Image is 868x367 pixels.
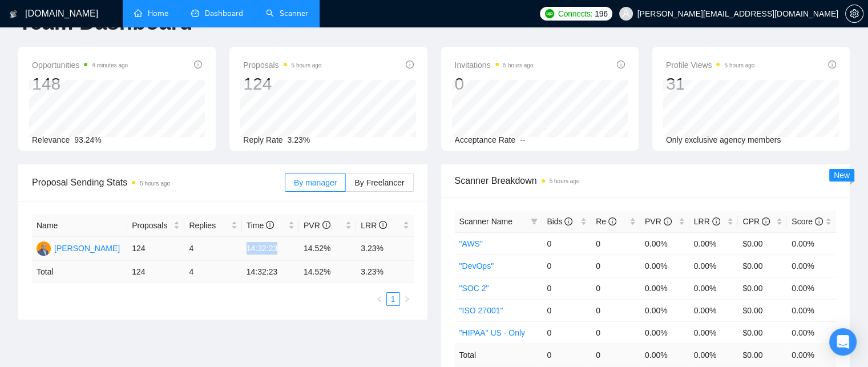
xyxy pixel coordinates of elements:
span: info-circle [194,61,202,68]
td: Total [32,261,127,283]
td: $0.00 [738,277,787,299]
td: 0.00% [689,277,738,299]
td: 0 [591,344,640,366]
span: info-circle [664,217,672,225]
td: 0.00% [640,321,689,344]
td: 0 [542,344,591,366]
div: 124 [243,73,321,95]
span: Bids [547,217,572,226]
td: 0.00 % [689,344,738,366]
a: homeHome [134,9,168,18]
time: 5 hours ago [292,62,322,68]
a: "SOC 2" [459,284,489,293]
span: PVR [304,221,330,230]
td: 124 [127,261,184,283]
time: 5 hours ago [550,178,580,184]
span: Scanner Breakdown [455,174,837,188]
span: info-circle [762,217,770,225]
div: [PERSON_NAME] [54,242,120,255]
img: upwork-logo.png [545,9,554,18]
span: info-circle [815,217,823,225]
span: Only exclusive agency members [666,135,781,144]
li: 1 [386,292,400,306]
time: 4 minutes ago [92,62,128,68]
td: 0.00 % [787,344,836,366]
td: 14.52 % [299,261,356,283]
td: 0.00% [689,299,738,321]
td: 3.23% [356,237,413,261]
td: 4 [184,261,241,283]
span: info-circle [266,221,274,229]
span: 196 [595,7,607,20]
th: Proposals [127,215,184,237]
span: Dashboard [205,9,243,18]
span: Re [596,217,616,226]
td: 0 [591,321,640,344]
td: 0 [542,299,591,321]
td: $ 0.00 [738,344,787,366]
a: "HIPAA" US - Only [459,328,525,337]
td: 0.00 % [640,344,689,366]
span: filter [528,213,540,230]
div: Open Intercom Messenger [829,328,857,356]
span: Score [792,217,822,226]
span: info-circle [322,221,330,229]
button: right [400,292,414,306]
td: 3.23 % [356,261,413,283]
td: 4 [184,237,241,261]
th: Name [32,215,127,237]
span: setting [846,9,863,18]
td: 0.00% [640,232,689,255]
span: info-circle [406,61,414,68]
td: 0.00% [787,277,836,299]
td: 14:32:23 [242,237,299,261]
td: 14.52% [299,237,356,261]
td: $0.00 [738,255,787,277]
li: Previous Page [373,292,386,306]
img: logo [10,5,18,23]
a: searchScanner [266,9,308,18]
span: info-circle [564,217,572,225]
a: "DevOps" [459,261,494,271]
span: Time [247,221,274,230]
th: Replies [184,215,241,237]
time: 5 hours ago [503,62,534,68]
li: Next Page [400,292,414,306]
td: 0.00% [640,299,689,321]
span: -- [520,135,525,144]
span: Proposal Sending Stats [32,175,285,189]
td: 0 [591,299,640,321]
span: Proposals [243,58,321,72]
span: info-circle [712,217,720,225]
span: 93.24% [74,135,101,144]
div: 0 [455,73,534,95]
td: Total [455,344,543,366]
span: New [834,171,850,180]
td: 0 [591,232,640,255]
td: 0.00% [689,232,738,255]
td: 14:32:23 [242,261,299,283]
span: Scanner Name [459,217,512,226]
div: 148 [32,73,128,95]
td: 0 [591,277,640,299]
span: Replies [189,219,228,232]
td: 0.00% [640,255,689,277]
a: "ISO 27001" [459,306,503,315]
img: NR [37,241,51,256]
span: info-circle [617,61,625,68]
span: right [403,296,410,303]
td: 124 [127,237,184,261]
span: LRR [361,221,387,230]
span: info-circle [828,61,836,68]
td: 0 [542,277,591,299]
td: 0.00% [787,321,836,344]
td: 0.00% [787,232,836,255]
td: $0.00 [738,321,787,344]
span: info-circle [379,221,387,229]
td: 0 [542,232,591,255]
td: 0.00% [640,277,689,299]
td: 0.00% [689,255,738,277]
span: Acceptance Rate [455,135,516,144]
td: 0.00% [787,299,836,321]
span: Profile Views [666,58,755,72]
